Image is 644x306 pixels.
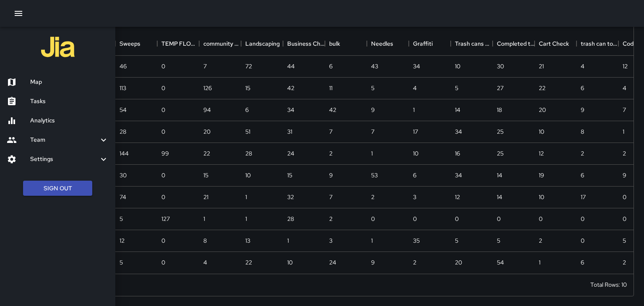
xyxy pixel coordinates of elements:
h6: Map [30,78,109,87]
img: jia-logo [41,30,75,64]
button: Sign Out [23,181,92,196]
h6: Tasks [30,97,109,106]
h6: Team [30,135,99,145]
h6: Settings [30,155,99,164]
h6: Analytics [30,116,109,125]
